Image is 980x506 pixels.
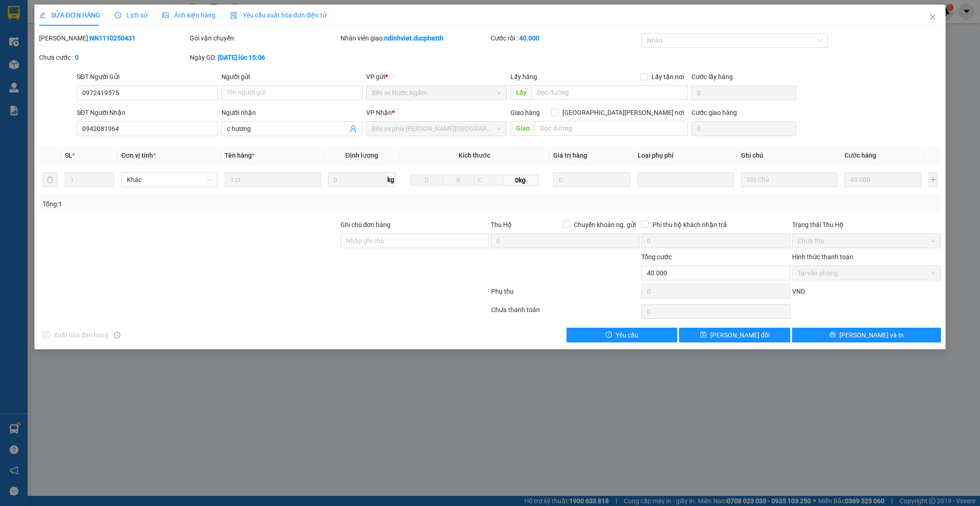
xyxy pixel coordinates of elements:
[459,152,490,159] span: Kích thước
[39,52,188,63] div: Chưa cước :
[340,221,391,228] label: Ghi chú đơn hàng
[350,125,357,132] span: user-add
[43,199,378,209] div: Tổng: 1
[798,266,935,280] span: Tại văn phòng
[366,109,392,116] span: VP Nhận
[115,11,147,19] span: Lịch sử
[648,72,688,82] span: Lấy tận nơi
[50,330,113,340] span: Xuất hóa đơn hàng
[535,121,688,136] input: Dọc đường
[559,108,688,118] span: [GEOGRAPHIC_DATA][PERSON_NAME] nơi
[519,34,539,42] b: 40.000
[798,234,935,248] span: Chưa thu
[190,33,339,43] div: Gói vận chuyển:
[510,73,537,80] span: Lấy hàng
[920,5,946,30] button: Close
[503,175,538,186] span: 0kg
[510,109,540,116] span: Giao hàng
[65,152,72,159] span: SL
[606,331,612,339] span: exclamation-circle
[162,12,169,18] span: picture
[114,332,120,338] span: info-circle
[340,233,489,248] input: Ghi chú đơn hàng
[115,12,121,18] span: clock-circle
[77,108,218,118] div: SĐT Người Nhận
[386,172,396,187] span: kg
[221,108,363,118] div: Người nhận
[90,34,136,42] b: NN1110250431
[844,172,922,187] input: 0
[532,85,688,100] input: Dọc đường
[929,13,936,21] span: close
[372,86,502,100] span: Bến xe Nước Ngầm
[442,175,475,186] input: R
[829,331,836,339] span: printer
[710,330,770,340] span: [PERSON_NAME] đổi
[839,330,904,340] span: [PERSON_NAME] và In
[792,328,941,342] button: printer[PERSON_NAME] và In
[792,253,853,261] label: Hình thức thanh toán
[553,172,630,187] input: 0
[75,54,79,61] b: 0
[616,330,638,340] span: Yêu cầu
[700,331,707,339] span: save
[491,221,512,228] span: Thu Hộ
[127,173,212,187] span: Khác
[221,72,363,82] div: Người gửi
[691,121,796,136] input: Cước giao hàng
[691,85,796,100] input: Cước lấy hàng
[929,172,937,187] button: plus
[162,11,215,19] span: Ảnh kiện hàng
[691,109,737,116] label: Cước giao hàng
[490,305,641,321] div: Chưa thanh toán
[490,286,641,302] div: Phụ thu
[491,33,640,43] div: Cước rồi :
[679,328,790,342] button: save[PERSON_NAME] đổi
[230,12,238,19] img: icon
[218,54,265,61] b: [DATE] lúc 15:06
[411,175,443,186] input: D
[474,175,503,186] input: C
[649,220,731,230] span: Phí thu hộ khách nhận trả
[340,33,489,43] div: Nhân viên giao:
[225,172,321,187] input: VD: Bàn, Ghế
[510,121,535,136] span: Giao
[634,147,737,165] th: Loại phụ phí
[741,172,837,187] input: Ghi Chú
[225,152,255,159] span: Tên hàng
[43,172,57,187] button: delete
[372,122,502,136] span: Bến xe phía Tây Thanh Hóa
[792,220,941,230] div: Trạng thái Thu Hộ
[566,328,678,342] button: exclamation-circleYêu cầu
[844,152,876,159] span: Cước hàng
[230,11,327,19] span: Yêu cầu xuất hóa đơn điện tử
[190,52,339,63] div: Ngày GD:
[346,152,378,159] span: Định lượng
[570,220,640,230] span: Chuyển khoản ng. gửi
[39,33,188,43] div: [PERSON_NAME]:
[691,73,733,80] label: Cước lấy hàng
[384,34,443,42] b: ndinhviet.ducphatth
[553,152,587,159] span: Giá trị hàng
[641,253,672,261] span: Tổng cước
[77,72,218,82] div: SĐT Người Gửi
[39,12,45,18] span: edit
[510,85,532,100] span: Lấy
[121,152,156,159] span: Đơn vị tính
[737,147,841,165] th: Ghi chú
[39,11,100,19] span: SỬA ĐƠN HÀNG
[366,72,507,82] div: VP gửi
[792,288,805,295] span: VND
